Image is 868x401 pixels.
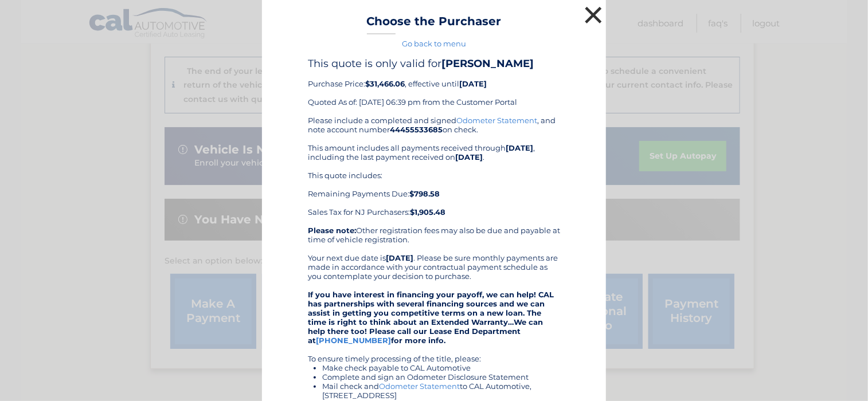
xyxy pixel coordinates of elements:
[322,372,560,382] li: Complete and sign an Odometer Disclosure Statement
[308,57,560,70] h4: This quote is only valid for
[322,382,560,400] li: Mail check and to CAL Automotive, [STREET_ADDRESS]
[308,57,560,116] div: Purchase Price: , effective until Quoted As of: [DATE] 06:39 pm from the Customer Portal
[379,382,460,391] a: Odometer Statement
[316,336,391,345] a: [PHONE_NUMBER]
[308,290,554,345] strong: If you have interest in financing your payoff, we can help! CAL has partnerships with several fin...
[386,253,413,262] b: [DATE]
[410,207,445,217] b: $1,905.48
[308,226,356,235] b: Please note:
[322,363,560,372] li: Make check payable to CAL Automotive
[456,116,537,125] a: Odometer Statement
[582,3,605,26] button: ×
[506,143,533,152] b: [DATE]
[308,171,560,217] div: This quote includes: Remaining Payments Due: Sales Tax for NJ Purchasers:
[459,79,487,88] b: [DATE]
[390,125,443,134] b: 44455533685
[365,79,405,88] b: $31,466.06
[455,152,483,162] b: [DATE]
[402,39,466,48] a: Go back to menu
[409,189,440,198] b: $798.58
[367,14,502,34] h3: Choose the Purchaser
[441,57,534,70] b: [PERSON_NAME]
